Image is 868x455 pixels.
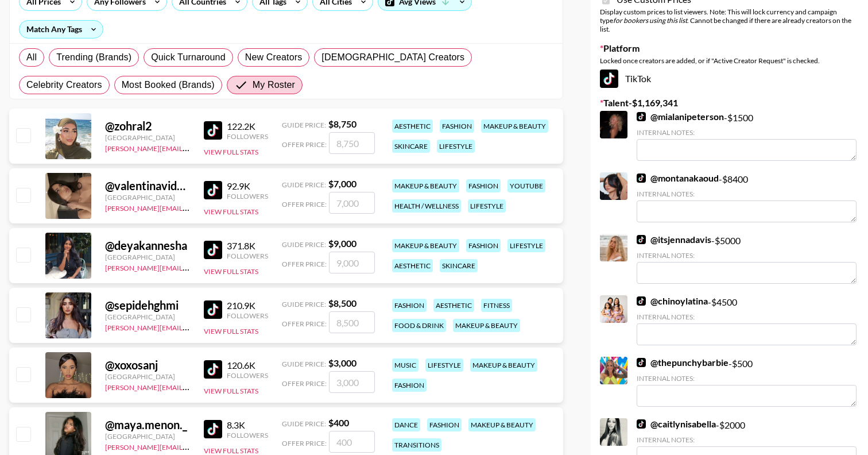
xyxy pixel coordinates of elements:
[600,70,859,88] div: TikTok
[204,207,258,216] button: View Full Stats
[105,313,190,321] div: [GEOGRAPHIC_DATA]
[105,179,190,193] div: @ valentinavidartes
[227,431,268,439] div: Followers
[507,179,545,192] div: youtube
[466,239,501,252] div: fashion
[282,240,326,249] span: Guide Price:
[392,319,446,332] div: food & drink
[328,417,349,428] strong: $ 400
[468,199,506,213] div: lifestyle
[637,357,728,368] a: @thepunchybarbie
[282,180,326,189] span: Guide Price:
[227,300,268,311] div: 210.9K
[253,78,295,92] span: My Roster
[282,379,327,388] span: Offer Price:
[204,446,258,455] button: View Full Stats
[637,234,857,284] div: - $ 5000
[204,121,222,140] img: TikTok
[204,241,222,259] img: TikTok
[637,111,857,161] div: - $ 1500
[440,119,474,133] div: fashion
[637,296,646,306] img: TikTok
[105,321,330,332] a: [PERSON_NAME][EMAIL_ADDRESS][PERSON_NAME][DOMAIN_NAME]
[637,111,724,122] a: @mialanipeterson
[151,51,226,64] span: Quick Turnaround
[227,371,268,380] div: Followers
[392,199,461,213] div: health / wellness
[122,78,215,92] span: Most Booked (Brands)
[282,260,327,268] span: Offer Price:
[637,295,857,345] div: - $ 4500
[105,381,330,392] a: [PERSON_NAME][EMAIL_ADDRESS][PERSON_NAME][DOMAIN_NAME]
[328,238,356,249] strong: $ 9,000
[466,179,501,192] div: fashion
[227,360,268,371] div: 120.6K
[105,261,330,272] a: [PERSON_NAME][EMAIL_ADDRESS][PERSON_NAME][DOMAIN_NAME]
[637,112,646,121] img: TikTok
[204,300,222,319] img: TikTok
[328,178,356,189] strong: $ 7,000
[433,299,474,312] div: aesthetic
[437,140,475,153] div: lifestyle
[56,51,131,64] span: Trending (Brands)
[637,435,857,444] div: Internal Notes:
[204,181,222,199] img: TikTok
[637,418,716,430] a: @caitlynisabella
[329,371,375,393] input: 3,000
[481,299,512,312] div: fitness
[282,140,327,149] span: Offer Price:
[329,132,375,154] input: 8,750
[204,360,222,379] img: TikTok
[105,202,330,213] a: [PERSON_NAME][EMAIL_ADDRESS][PERSON_NAME][DOMAIN_NAME]
[637,235,646,244] img: TikTok
[600,70,618,88] img: TikTok
[227,311,268,320] div: Followers
[637,295,708,307] a: @chinoylatina
[328,357,356,368] strong: $ 3,000
[105,193,190,202] div: [GEOGRAPHIC_DATA]
[470,358,537,372] div: makeup & beauty
[392,259,433,272] div: aesthetic
[227,121,268,132] div: 122.2K
[637,357,857,407] div: - $ 500
[105,142,330,153] a: [PERSON_NAME][EMAIL_ADDRESS][PERSON_NAME][DOMAIN_NAME]
[227,192,268,200] div: Followers
[321,51,464,64] span: [DEMOGRAPHIC_DATA] Creators
[282,121,326,129] span: Guide Price:
[392,379,427,392] div: fashion
[637,173,646,183] img: TikTok
[600,43,859,54] label: Platform
[282,300,326,309] span: Guide Price:
[392,299,427,312] div: fashion
[105,432,190,441] div: [GEOGRAPHIC_DATA]
[227,180,268,192] div: 92.9K
[637,358,646,367] img: TikTok
[105,119,190,133] div: @ zohral2
[481,119,548,133] div: makeup & beauty
[282,319,327,328] span: Offer Price:
[637,190,857,198] div: Internal Notes:
[329,431,375,453] input: 400
[392,140,430,153] div: skincare
[26,78,102,92] span: Celebrity Creators
[328,298,356,309] strong: $ 8,500
[637,251,857,260] div: Internal Notes:
[637,374,857,383] div: Internal Notes:
[329,311,375,333] input: 8,500
[105,298,190,313] div: @ sepidehghmi
[282,200,327,209] span: Offer Price:
[227,132,268,141] div: Followers
[637,128,857,137] div: Internal Notes:
[204,327,258,336] button: View Full Stats
[105,358,190,372] div: @ xoxosanj
[282,360,326,368] span: Guide Price:
[392,119,433,133] div: aesthetic
[440,259,478,272] div: skincare
[105,238,190,253] div: @ deyakannesha
[392,418,420,431] div: dance
[600,7,859,33] div: Display custom prices to list viewers. Note: This will lock currency and campaign type . Cannot b...
[328,118,356,129] strong: $ 8,750
[637,172,719,184] a: @montanakaoud
[468,418,536,431] div: makeup & beauty
[204,148,258,156] button: View Full Stats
